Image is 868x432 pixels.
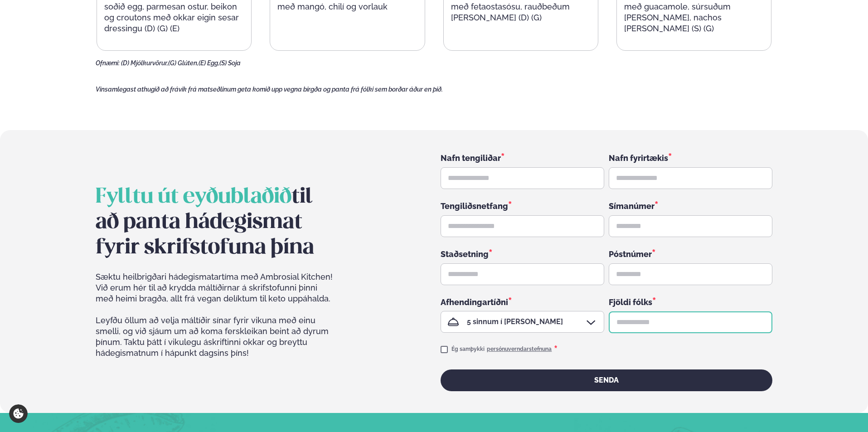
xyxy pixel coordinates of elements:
[104,1,244,34] p: soðið egg, parmesan ostur, beikon og croutons með okkar eigin sesar dressingu (D) (G) (E)
[451,344,558,355] div: Ég samþykki
[219,59,241,67] span: (S) Soja
[441,369,772,391] button: Senda
[441,200,604,212] div: Tengiliðsnetfang
[168,59,199,67] span: (G) Glúten,
[609,200,772,212] div: Símanúmer
[441,152,604,164] div: Nafn tengiliðar
[609,296,772,308] div: Fjöldi fólks
[96,187,291,207] span: Fylltu út eyðublaðið
[609,152,772,164] div: Nafn fyrirtækis
[96,272,335,391] div: Leyfðu öllum að velja máltíðir sínar fyrir vikuna með einu smelli, og við sjáum um að koma ferskl...
[96,184,335,261] h2: til að panta hádegismat fyrir skrifstofuna þína
[441,296,604,307] div: Afhendingartíðni
[96,86,443,93] span: Vinsamlegast athugið að frávik frá matseðlinum geta komið upp vegna birgða og panta frá fólki sem...
[487,346,552,353] a: persónuverndarstefnuna
[277,1,417,12] p: með mangó, chilí og vorlauk
[96,272,335,304] span: Sæktu heilbrigðari hádegismatartíma með Ambrosial Kitchen! Við erum hér til að krydda máltíðirnar...
[609,248,772,260] div: Póstnúmer
[96,59,120,67] span: Ofnæmi:
[199,59,219,67] span: (E) Egg,
[441,248,604,260] div: Staðsetning
[121,59,168,67] span: (D) Mjólkurvörur,
[451,1,591,23] p: með fetaostasósu, rauðbeðum [PERSON_NAME] (D) (G)
[9,404,28,423] a: Cookie settings
[624,1,764,34] p: með guacamole, súrsuðum [PERSON_NAME], nachos [PERSON_NAME] (S) (G)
